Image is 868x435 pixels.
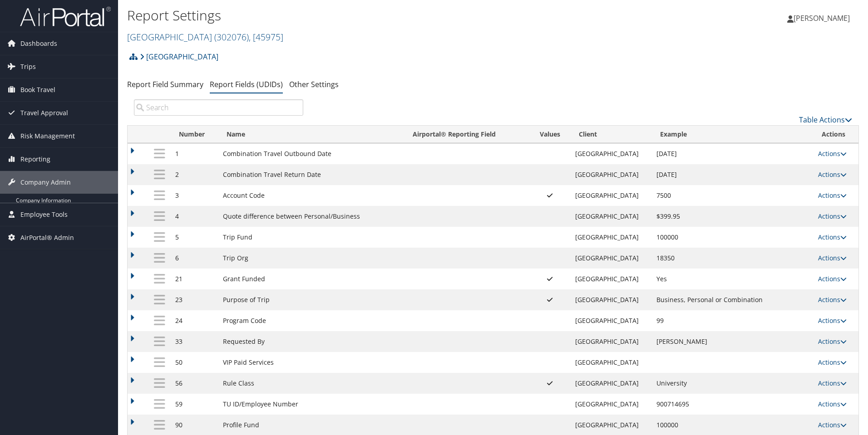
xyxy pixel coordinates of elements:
[20,203,68,226] span: Employee Tools
[814,126,858,143] th: Actions
[218,248,404,269] td: Trip Org
[652,143,814,164] td: [DATE]
[652,331,814,352] td: [PERSON_NAME]
[171,164,218,185] td: 2
[218,269,404,289] td: Grant Funded
[818,274,847,283] a: Actions
[787,5,859,32] a: [PERSON_NAME]
[571,373,652,394] td: [GEOGRAPHIC_DATA]
[571,143,652,164] td: [GEOGRAPHIC_DATA]
[799,115,852,125] a: Table Actions
[20,32,57,55] span: Dashboards
[218,373,404,394] td: Rule Class
[218,394,404,415] td: TU ID/Employee Number
[218,227,404,248] td: Trip Fund
[20,148,50,171] span: Reporting
[571,352,652,373] td: [GEOGRAPHIC_DATA]
[652,394,814,415] td: 900714695
[652,289,814,310] td: Business, Personal or Combination
[171,143,218,164] td: 1
[289,79,339,89] a: Other Settings
[171,227,218,248] td: 5
[171,289,218,310] td: 23
[571,206,652,227] td: [GEOGRAPHIC_DATA]
[818,316,847,325] a: Actions
[571,394,652,415] td: [GEOGRAPHIC_DATA]
[652,310,814,331] td: 99
[20,171,71,194] span: Company Admin
[20,226,74,249] span: AirPortal® Admin
[818,254,847,262] a: Actions
[818,233,847,241] a: Actions
[571,310,652,331] td: [GEOGRAPHIC_DATA]
[652,126,814,143] th: Example
[218,289,404,310] td: Purpose of Trip
[171,126,218,143] th: Number
[652,373,814,394] td: University
[218,206,404,227] td: Quote difference between Personal/Business
[127,79,203,89] a: Report Field Summary
[818,170,847,179] a: Actions
[171,185,218,206] td: 3
[218,164,404,185] td: Combination Travel Return Date
[818,400,847,408] a: Actions
[218,143,404,164] td: Combination Travel Outbound Date
[404,126,529,143] th: Airportal&reg; Reporting Field
[652,227,814,248] td: 100000
[818,420,847,429] a: Actions
[818,212,847,220] a: Actions
[218,126,404,143] th: Name
[818,191,847,200] a: Actions
[818,337,847,346] a: Actions
[571,289,652,310] td: [GEOGRAPHIC_DATA]
[218,310,404,331] td: Program Code
[218,185,404,206] td: Account Code
[127,31,283,43] a: [GEOGRAPHIC_DATA]
[171,394,218,415] td: 59
[171,206,218,227] td: 4
[171,269,218,289] td: 21
[818,358,847,367] a: Actions
[20,102,68,124] span: Travel Approval
[249,31,283,43] span: , [ 45975 ]
[571,269,652,289] td: [GEOGRAPHIC_DATA]
[571,164,652,185] td: [GEOGRAPHIC_DATA]
[171,331,218,352] td: 33
[20,125,75,147] span: Risk Management
[652,206,814,227] td: $399.95
[652,164,814,185] td: [DATE]
[571,248,652,269] td: [GEOGRAPHIC_DATA]
[571,185,652,206] td: [GEOGRAPHIC_DATA]
[218,331,404,352] td: Requested By
[20,55,36,78] span: Trips
[214,31,249,43] span: ( 302076 )
[171,352,218,373] td: 50
[818,149,847,158] a: Actions
[171,248,218,269] td: 6
[818,295,847,304] a: Actions
[571,126,652,143] th: Client
[529,126,571,143] th: Values
[652,269,814,289] td: Yes
[571,331,652,352] td: [GEOGRAPHIC_DATA]
[171,373,218,394] td: 56
[171,310,218,331] td: 24
[571,227,652,248] td: [GEOGRAPHIC_DATA]
[20,78,55,101] span: Book Travel
[127,6,615,25] h1: Report Settings
[652,185,814,206] td: 7500
[148,126,171,143] th: : activate to sort column descending
[818,379,847,387] a: Actions
[20,6,111,27] img: airportal-logo.png
[652,248,814,269] td: 18350
[134,99,303,116] input: Search
[794,13,850,23] span: [PERSON_NAME]
[210,79,283,89] a: Report Fields (UDIDs)
[218,352,404,373] td: VIP Paid Services
[140,48,218,66] a: [GEOGRAPHIC_DATA]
